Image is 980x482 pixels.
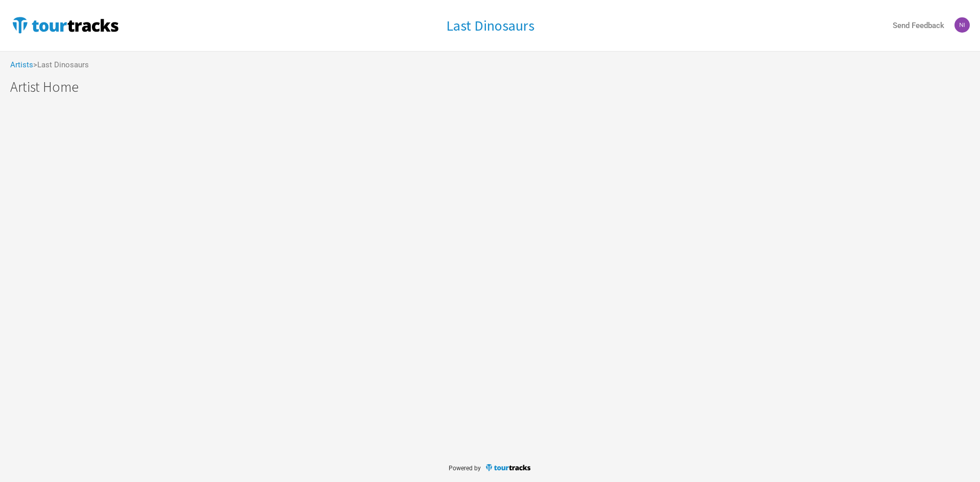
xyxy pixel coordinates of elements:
a: Artists [10,60,33,69]
img: TourTracks [10,15,120,35]
img: TourTracks [485,463,532,472]
a: Last Dinosaurs [446,18,534,34]
img: Nicolas [954,17,970,33]
span: > Last Dinosaurs [33,61,89,69]
strong: Send Feedback [893,21,944,30]
h1: Artist Home [10,79,980,95]
h1: Last Dinosaurs [446,16,534,35]
span: Powered by [449,465,481,472]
